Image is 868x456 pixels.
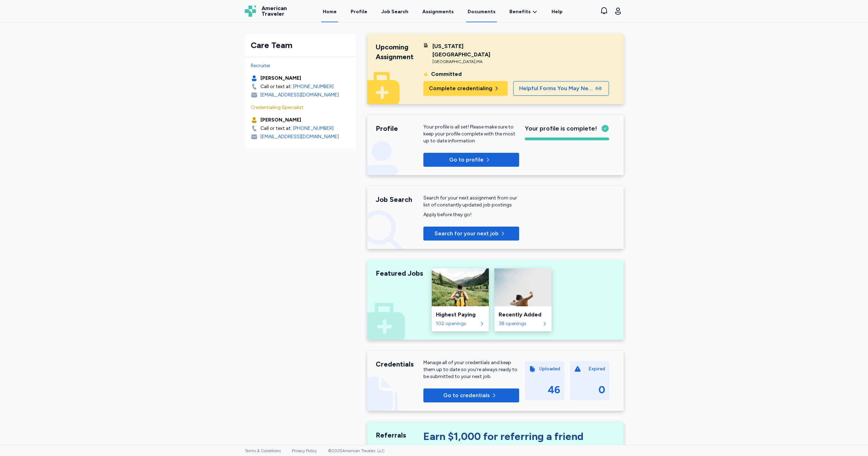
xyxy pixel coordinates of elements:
[466,1,497,22] a: Documents
[499,310,547,319] div: Recently Added
[509,8,531,15] span: Benefits
[376,42,424,62] div: Upcoming Assignment
[251,40,350,51] div: Care Team
[509,8,538,15] a: Benefits
[260,125,292,132] div: Call or text at:
[519,84,594,93] span: Helpful Forms You May Need
[376,124,424,133] div: Profile
[432,268,489,306] img: Highest Paying
[443,391,490,400] span: Go to credentials
[260,117,301,124] div: [PERSON_NAME]
[494,268,552,331] a: Recently AddedRecently Added38 openings
[381,8,408,15] div: Job Search
[260,83,292,90] div: Call or text at:
[431,70,462,78] div: Committed
[548,384,560,396] div: 46
[432,42,519,59] div: [US_STATE][GEOGRAPHIC_DATA]
[599,384,605,396] div: 0
[588,365,605,372] div: Expired
[436,310,485,319] div: Highest Paying
[525,124,597,133] span: Your profile is complete!
[423,388,519,402] button: Go to credentials
[423,81,508,96] button: Complete credentialing
[423,124,519,144] p: Your profile is all set! Please make sure to keep your profile complete with the most up to date ...
[423,211,519,218] div: Apply before they go!
[260,75,301,82] div: [PERSON_NAME]
[436,320,478,327] div: 102 openings
[423,430,609,446] div: Earn $1,000 for referring a friend
[251,62,350,69] div: Recruiter
[261,6,287,17] span: American Traveler
[260,92,339,99] div: [EMAIL_ADDRESS][DOMAIN_NAME]
[539,365,560,372] div: Uploaded
[432,268,489,331] a: Highest PayingHighest Paying102 openings
[245,448,281,453] a: Terms & Conditions
[423,227,519,241] button: Search for your next job
[513,81,609,96] button: Helpful Forms You May Need
[376,195,424,204] div: Job Search
[423,195,519,209] div: Search for your next assignment from our list of constantly updated job postings.
[435,229,499,238] span: Search for your next job
[376,430,424,440] div: Referrals
[449,156,484,164] p: Go to profile
[293,83,334,90] a: [PHONE_NUMBER]
[245,6,256,17] img: Logo
[494,268,552,306] img: Recently Added
[499,320,540,327] div: 38 openings
[260,133,339,140] div: [EMAIL_ADDRESS][DOMAIN_NAME]
[429,84,492,93] span: Complete credentialing
[376,359,424,369] div: Credentials
[432,59,519,64] div: [GEOGRAPHIC_DATA] , MA
[321,1,338,22] a: Home
[293,125,334,132] a: [PHONE_NUMBER]
[328,448,385,453] span: © 2025 American Traveler, LLC
[251,104,350,111] div: Credentialing Specialist
[292,448,317,453] a: Privacy Policy
[423,153,519,167] button: Go to profile
[376,268,424,278] div: Featured Jobs
[423,359,519,380] div: Manage all of your credentials and keep them up to date so you’re always ready to be submitted to...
